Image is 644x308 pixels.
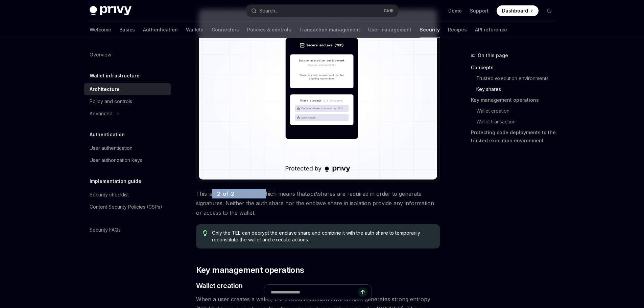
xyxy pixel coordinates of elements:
a: Protecting code deployments to the trusted execution environment [471,127,560,146]
span: Dashboard [502,7,528,14]
a: Key shares [476,84,560,95]
button: Search...CtrlK [246,5,398,17]
a: Wallet creation [476,105,560,116]
a: Wallets [186,22,204,38]
span: Ctrl K [384,8,394,14]
a: Security checklist [84,189,171,201]
img: dark logo [90,6,132,16]
a: User authorization keys [84,154,171,166]
a: Key management operations [471,95,560,105]
div: User authentication [90,144,133,152]
span: Key management operations [196,265,304,276]
a: Policies & controls [247,22,291,38]
a: Security FAQs [84,224,171,236]
span: Only the TEE can decrypt the enclave share and combine it with the auth share to temporarily reco... [212,230,433,243]
a: Architecture [84,83,171,95]
button: Toggle dark mode [544,5,555,16]
h5: Wallet infrastructure [90,72,140,80]
a: User management [368,22,411,38]
div: Advanced [90,110,113,118]
a: Basics [119,22,135,38]
em: both [307,190,318,197]
a: Security [420,22,440,38]
div: Security FAQs [90,226,121,234]
h5: Authentication [90,131,125,139]
a: Trusted execution environments [476,73,560,84]
span: Wallet creation [196,281,243,290]
span: This is a share set, which means that shares are required in order to generate signatures. Neithe... [196,189,440,217]
h5: Implementation guide [90,177,141,185]
button: Send message [358,287,367,297]
div: Security checklist [90,191,129,199]
a: Recipes [448,22,467,38]
div: Content Security Policies (CSPs) [90,203,162,211]
img: Trusted execution environment key shares [199,9,437,180]
a: Connectors [212,22,239,38]
a: Support [470,7,488,14]
a: User authentication [84,142,171,154]
div: Policy and controls [90,97,132,105]
a: Dashboard [497,5,539,16]
div: Architecture [90,85,120,93]
a: Overview [84,49,171,61]
div: Overview [90,51,111,59]
a: Transaction management [299,22,360,38]
a: API reference [475,22,507,38]
a: Demo [448,7,462,14]
a: Welcome [90,22,111,38]
div: User authorization keys [90,156,142,164]
a: Concepts [471,62,560,73]
svg: Tip [203,230,208,236]
a: Content Security Policies (CSPs) [84,201,171,213]
a: Wallet transaction [476,116,560,127]
a: Policy and controls [84,95,171,108]
strong: 2-of-2 [217,190,234,197]
a: Authentication [143,22,178,38]
div: Search... [259,7,278,15]
span: On this page [478,51,508,60]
